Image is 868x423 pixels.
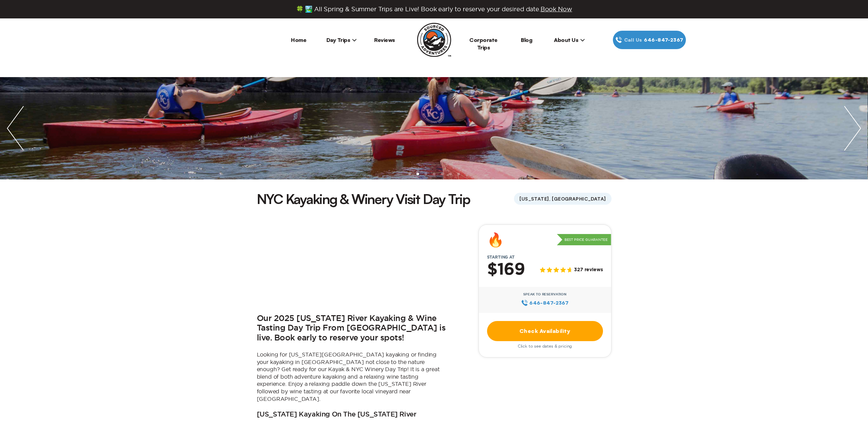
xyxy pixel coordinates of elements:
[523,292,567,296] span: Speak to Reservation
[449,173,452,175] li: slide item 6
[416,173,419,175] li: slide item 2
[257,351,448,403] p: Looking for [US_STATE][GEOGRAPHIC_DATA] kayaking or finding your kayaking in [GEOGRAPHIC_DATA] no...
[441,173,444,175] li: slide item 5
[433,173,436,175] li: slide item 4
[257,314,448,343] h2: Our 2025 [US_STATE] River Kayaking & Wine Tasting Day Trip From [GEOGRAPHIC_DATA] is live. Book e...
[557,234,611,246] p: Best Price Guarantee
[291,37,306,43] a: Home
[644,36,683,44] span: 646‍-847‍-2367
[518,344,572,349] span: Click to see dates & pricing
[296,5,572,13] span: 🍀 🏞️ All Spring & Summer Trips are Live! Book early to reserve your desired date.
[529,299,569,307] span: 646‍-847‍-2367
[457,173,460,175] li: slide item 7
[487,233,504,247] div: 🔥
[425,173,427,175] li: slide item 3
[521,37,532,43] a: Blog
[514,193,611,205] span: [US_STATE], [GEOGRAPHIC_DATA]
[469,37,498,51] a: Corporate Trips
[326,37,357,43] span: Day Trips
[837,77,868,179] img: next slide / item
[521,299,569,307] a: 646‍-847‍-2367
[408,173,411,175] li: slide item 1
[554,37,585,43] span: About Us
[613,31,686,49] a: Call Us646‍-847‍-2367
[257,411,416,419] h3: [US_STATE] Kayaking On The [US_STATE] River
[487,321,603,341] a: Check Availability
[417,23,451,57] img: Sourced Adventures company logo
[257,190,470,208] h1: NYC Kayaking & Winery Visit Day Trip
[574,267,603,273] span: 327 reviews
[487,261,525,279] h2: $169
[479,255,523,260] span: Starting at
[622,36,644,44] span: Call Us
[374,37,395,43] a: Reviews
[541,6,572,12] span: Book Now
